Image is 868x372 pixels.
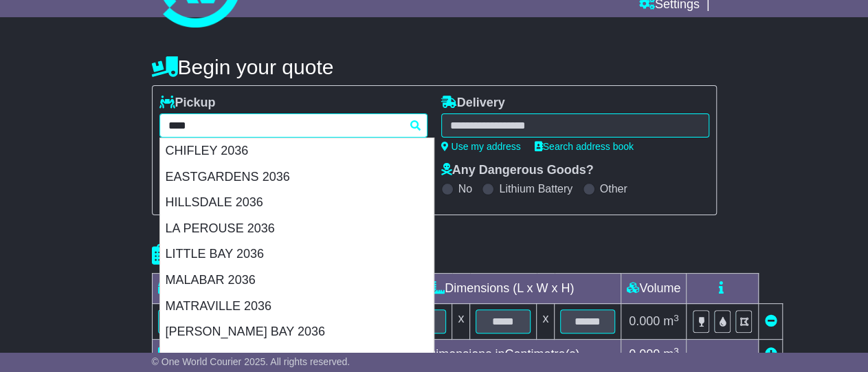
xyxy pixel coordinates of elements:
[764,314,777,328] a: Remove this item
[452,304,470,340] td: x
[160,138,434,164] div: CHIFLEY 2036
[441,163,594,178] label: Any Dangerous Goods?
[160,267,434,294] div: MALABAR 2036
[458,182,472,195] label: No
[160,216,434,242] div: LA PEROUSE 2036
[159,113,427,138] typeahead: Please provide city
[535,141,634,152] a: Search address book
[499,182,572,195] label: Lithium Battery
[629,347,660,361] span: 0.000
[386,274,621,304] td: Dimensions (L x W x H)
[160,294,434,320] div: MATRAVILLE 2036
[674,313,679,323] sup: 3
[159,96,216,111] label: Pickup
[600,182,627,195] label: Other
[764,347,777,361] a: Add new item
[537,304,555,340] td: x
[160,190,434,216] div: HILLSDALE 2036
[629,314,660,328] span: 0.000
[152,274,267,304] td: Type
[160,241,434,267] div: LITTLE BAY 2036
[160,345,434,371] div: PORT BOTANY 2036
[152,356,350,367] span: © One World Courier 2025. All rights reserved.
[441,141,521,152] a: Use my address
[160,319,434,345] div: [PERSON_NAME] BAY 2036
[152,340,267,370] td: Total
[621,274,687,304] td: Volume
[152,243,324,266] h4: Package details |
[663,314,679,328] span: m
[386,340,621,370] td: Dimensions in Centimetre(s)
[160,164,434,190] div: EASTGARDENS 2036
[441,96,505,111] label: Delivery
[674,346,679,356] sup: 3
[152,56,717,78] h4: Begin your quote
[663,347,679,361] span: m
